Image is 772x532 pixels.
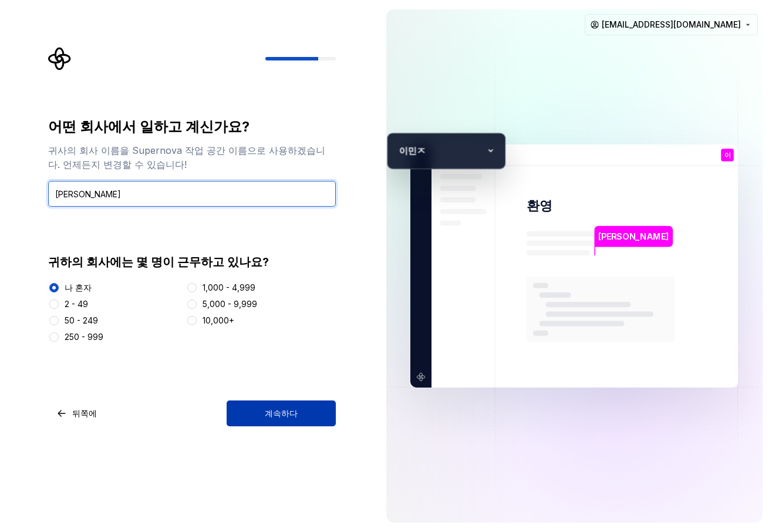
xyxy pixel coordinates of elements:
[399,145,408,156] font: 이
[721,169,734,177] font: 개인
[585,14,758,35] button: [EMAIL_ADDRESS][DOMAIN_NAME]
[203,282,255,292] font: 1,000 - 4,999
[608,345,623,353] font: 도마
[48,400,107,426] button: 뒤쪽에
[48,181,336,207] input: 회사 이름
[65,282,92,292] font: 나 혼자
[65,299,88,309] font: 2 - 49
[48,47,72,70] svg: 슈퍼노바 로고
[602,19,741,29] font: [EMAIL_ADDRESS][DOMAIN_NAME]
[203,315,234,325] font: 10,000+
[72,408,97,418] font: 뒤쪽에
[65,315,98,325] font: 50 - 249
[265,408,298,418] font: 계속하다
[227,400,336,426] button: 계속하다
[203,299,257,309] font: 5,000 - 9,999
[48,255,269,269] font: 귀하의 회사에는 몇 명이 근무하고 있나요?
[527,198,552,213] font: 환영
[48,118,250,135] font: 어떤 회사에서 일하고 계신가요?
[724,160,731,169] font: 너
[724,151,731,159] font: 이
[599,231,669,242] font: [PERSON_NAME]
[408,145,426,156] font: 민ㅈ
[65,332,103,342] font: 250 - 999
[48,144,325,170] font: 귀사의 회사 이름을 Supernova 작업 공간 이름으로 사용하겠습니다. 언제든지 변경할 수 있습니다!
